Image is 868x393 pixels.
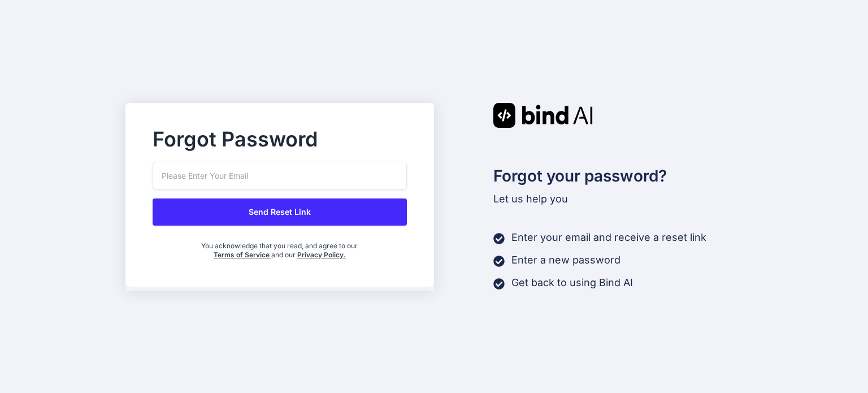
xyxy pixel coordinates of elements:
a: Terms of Service [214,251,271,259]
h2: Forgot your password? [493,164,743,188]
button: Send Reset Link [153,198,407,226]
h2: Forgot Password [153,130,407,148]
p: Enter a new password [511,252,620,268]
input: Please Enter Your Email [153,162,407,189]
a: Privacy Policy. [297,251,346,259]
img: Bind AI logo [493,103,593,128]
p: Get back to using Bind AI [511,275,633,291]
p: Let us help you [493,191,743,207]
div: You acknowledge that you read, and agree to our and our [195,235,364,260]
p: Enter your email and receive a reset link [511,230,706,245]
